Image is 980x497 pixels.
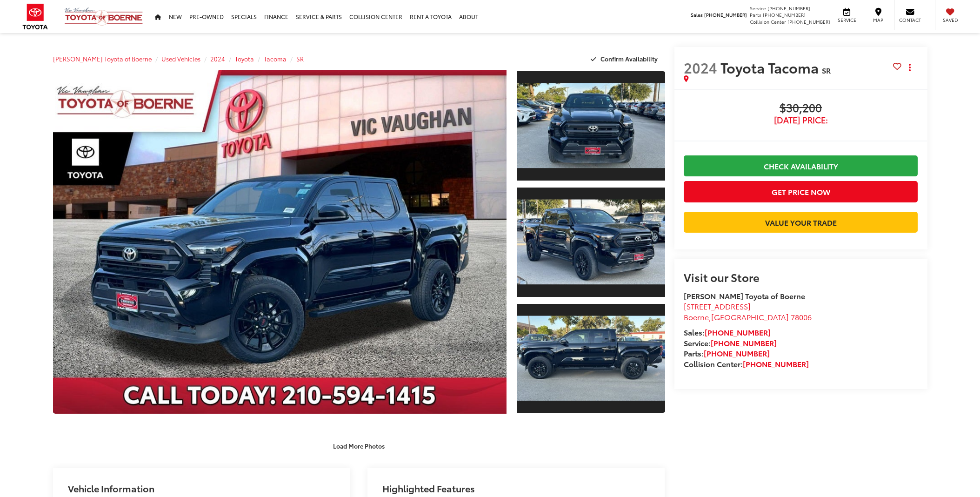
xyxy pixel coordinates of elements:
[743,358,809,369] a: [PHONE_NUMBER]
[684,327,771,337] strong: Sales:
[515,316,667,401] img: 2024 Toyota Tacoma SR
[763,11,806,18] span: [PHONE_NUMBER]
[517,187,665,298] a: Expand Photo 2
[53,54,152,63] a: [PERSON_NAME] Toyota of Boerne
[684,358,809,369] strong: Collision Center:
[684,181,918,202] button: Get Price Now
[235,54,254,63] a: Toyota
[720,57,822,77] span: Toyota Tacoma
[517,303,665,414] a: Expand Photo 3
[327,437,391,454] button: Load More Photos
[684,212,918,233] a: Value Your Trade
[684,301,751,311] span: [STREET_ADDRESS]
[711,337,777,348] a: [PHONE_NUMBER]
[64,7,143,26] img: Vic Vaughan Toyota of Boerne
[264,54,287,63] a: Tacoma
[684,115,918,125] span: [DATE] Price:
[684,290,805,301] strong: [PERSON_NAME] Toyota of Boerne
[901,59,918,75] button: Actions
[940,17,960,23] span: Saved
[600,54,658,63] span: Confirm Availability
[909,64,911,71] span: dropdown dots
[161,54,200,63] a: Used Vehicles
[711,311,789,322] span: [GEOGRAPHIC_DATA]
[684,271,918,283] h2: Visit our Store
[296,54,304,63] a: SR
[210,54,225,63] a: 2024
[517,70,665,181] a: Expand Photo 1
[705,327,771,337] a: [PHONE_NUMBER]
[684,101,918,115] span: $30,200
[822,65,831,75] span: SR
[791,311,812,322] span: 78006
[515,200,667,285] img: 2024 Toyota Tacoma SR
[750,18,786,25] span: Collision Center
[787,18,830,25] span: [PHONE_NUMBER]
[684,57,717,77] span: 2024
[586,51,665,67] button: Confirm Availability
[750,11,761,18] span: Parts
[704,11,747,18] span: [PHONE_NUMBER]
[704,348,770,358] a: [PHONE_NUMBER]
[382,483,475,493] h2: Highlighted Features
[684,311,709,322] span: Boerne
[750,5,766,12] span: Service
[684,337,777,348] strong: Service:
[899,17,921,23] span: Contact
[767,5,810,12] span: [PHONE_NUMBER]
[684,348,770,358] strong: Parts:
[68,483,154,493] h2: Vehicle Information
[684,301,812,322] a: [STREET_ADDRESS] Boerne,[GEOGRAPHIC_DATA] 78006
[684,311,812,322] span: ,
[53,70,507,414] a: Expand Photo 0
[515,83,667,168] img: 2024 Toyota Tacoma SR
[48,68,511,416] img: 2024 Toyota Tacoma SR
[868,17,888,23] span: Map
[836,17,857,23] span: Service
[684,155,918,176] a: Check Availability
[691,11,703,18] span: Sales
